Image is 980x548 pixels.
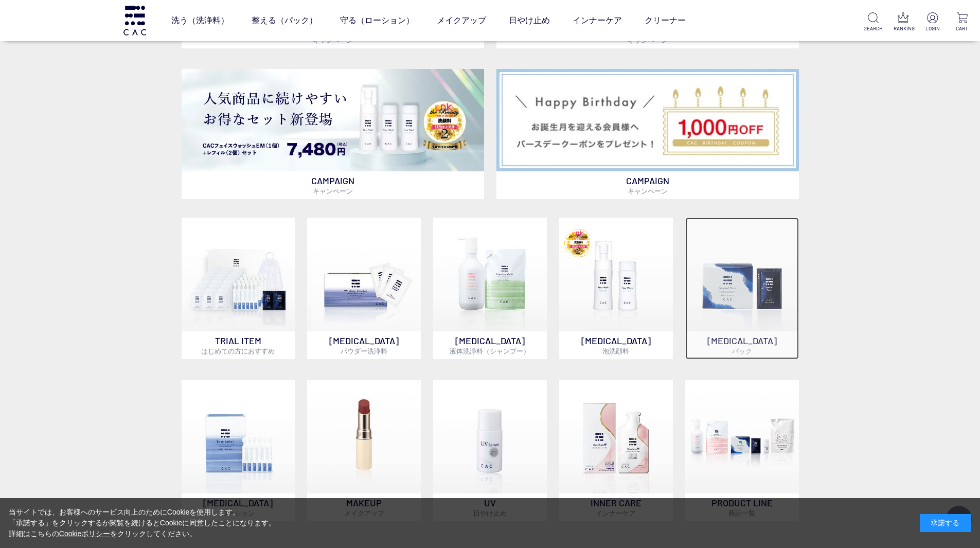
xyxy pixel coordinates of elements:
p: SEARCH [864,25,883,32]
a: クリーナー [645,6,686,35]
p: LOGIN [923,25,942,32]
a: UV日やけ止め [433,380,547,521]
p: [MEDICAL_DATA] [433,331,547,359]
p: UV [433,493,547,521]
p: [MEDICAL_DATA] [559,331,673,359]
p: PRODUCT LINE [685,493,799,521]
p: CAMPAIGN [182,171,484,199]
a: [MEDICAL_DATA]液体洗浄料（シャンプー） [433,218,547,359]
a: インナーケア [573,6,622,35]
span: パウダー洗浄料 [341,347,387,355]
a: [MEDICAL_DATA]パック [685,218,799,359]
img: バースデークーポン [496,69,799,171]
img: 泡洗顔料 [559,218,673,331]
a: メイクアップ [437,6,486,35]
img: トライアルセット [182,218,295,331]
span: キャンペーン [313,187,353,195]
span: 液体洗浄料（シャンプー） [450,347,530,355]
p: CAMPAIGN [496,171,799,199]
div: 承諾する [920,514,971,532]
img: フェイスウォッシュ＋レフィル2個セット [182,69,484,171]
a: 洗う（洗浄料） [171,6,229,35]
a: SEARCH [864,12,883,32]
p: [MEDICAL_DATA] [182,493,295,521]
p: RANKING [894,25,913,32]
a: バースデークーポン バースデークーポン CAMPAIGNキャンペーン [496,69,799,199]
p: CART [953,25,972,32]
a: フェイスウォッシュ＋レフィル2個セット フェイスウォッシュ＋レフィル2個セット CAMPAIGNキャンペーン [182,69,484,199]
p: [MEDICAL_DATA] [307,331,421,359]
a: Cookieポリシー [59,529,111,538]
a: 守る（ローション） [340,6,414,35]
a: 整える（パック） [252,6,317,35]
a: トライアルセット TRIAL ITEMはじめての方におすすめ [182,218,295,359]
a: [MEDICAL_DATA]パウダー洗浄料 [307,218,421,359]
a: 日やけ止め [509,6,550,35]
p: [MEDICAL_DATA] [685,331,799,359]
span: キャンペーン [628,187,668,195]
a: LOGIN [923,12,942,32]
a: PRODUCT LINE商品一覧 [685,380,799,521]
a: CART [953,12,972,32]
p: INNER CARE [559,493,673,521]
span: 泡洗顔料 [602,347,629,355]
div: 当サイトでは、お客様へのサービス向上のためにCookieを使用します。 「承諾する」をクリックするか閲覧を続けるとCookieに同意したことになります。 詳細はこちらの をクリックしてください。 [9,507,276,539]
a: MAKEUPメイクアップ [307,380,421,521]
p: MAKEUP [307,493,421,521]
img: インナーケア [559,380,673,493]
a: RANKING [894,12,913,32]
img: logo [122,6,148,35]
p: TRIAL ITEM [182,331,295,359]
a: インナーケア INNER CAREインナーケア [559,380,673,521]
a: [MEDICAL_DATA]ローション [182,380,295,521]
span: パック [732,347,752,355]
a: 泡洗顔料 [MEDICAL_DATA]泡洗顔料 [559,218,673,359]
span: はじめての方におすすめ [201,347,275,355]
